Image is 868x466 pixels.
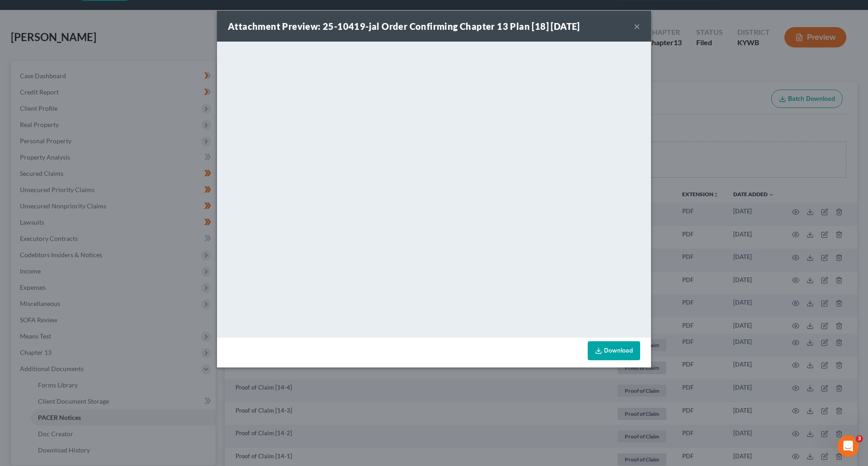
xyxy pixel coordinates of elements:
[856,435,863,442] span: 3
[588,341,640,360] a: Download
[837,435,859,457] iframe: Intercom live chat
[228,21,580,32] strong: Attachment Preview: 25-10419-jal Order Confirming Chapter 13 Plan [18] [DATE]
[634,21,640,32] button: ×
[217,42,651,335] iframe: <object ng-attr-data='[URL][DOMAIN_NAME]' type='application/pdf' width='100%' height='650px'></ob...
